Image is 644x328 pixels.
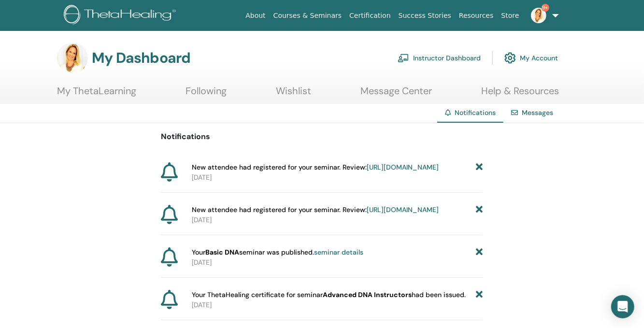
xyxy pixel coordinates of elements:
span: New attendee had registered for your seminar. Review: [192,162,439,172]
img: default.jpg [57,43,88,73]
a: Store [498,7,523,25]
a: Success Stories [395,7,455,25]
img: chalkboard-teacher.svg [398,54,409,62]
span: Notifications [455,108,496,117]
p: Notifications [161,131,483,143]
a: Following [186,85,227,104]
img: cog.svg [504,50,516,66]
a: [URL][DOMAIN_NAME] [367,205,439,214]
p: [DATE] [192,215,483,225]
span: Your seminar was published. [192,247,363,257]
a: Wishlist [276,85,311,104]
span: New attendee had registered for your seminar. Review: [192,205,439,215]
h3: My Dashboard [92,49,190,67]
a: Resources [455,7,498,25]
img: default.jpg [531,8,546,23]
a: My Account [504,47,558,69]
strong: Basic DNA [205,248,239,257]
a: About [242,7,269,25]
span: 9+ [542,4,549,12]
a: Certification [345,7,394,25]
a: seminar details [314,248,363,257]
p: [DATE] [192,300,483,310]
div: Open Intercom Messenger [611,295,634,318]
a: Courses & Seminars [270,7,346,25]
a: Help & Resources [481,85,559,104]
a: [URL][DOMAIN_NAME] [367,163,439,171]
img: logo.png [64,5,179,27]
p: [DATE] [192,257,483,268]
a: My ThetaLearning [57,85,136,104]
a: Instructor Dashboard [398,47,481,69]
a: Message Center [360,85,432,104]
p: [DATE] [192,172,483,183]
a: Messages [522,108,553,117]
b: Advanced DNA Instructors [323,290,412,299]
span: Your ThetaHealing certificate for seminar had been issued. [192,290,466,300]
